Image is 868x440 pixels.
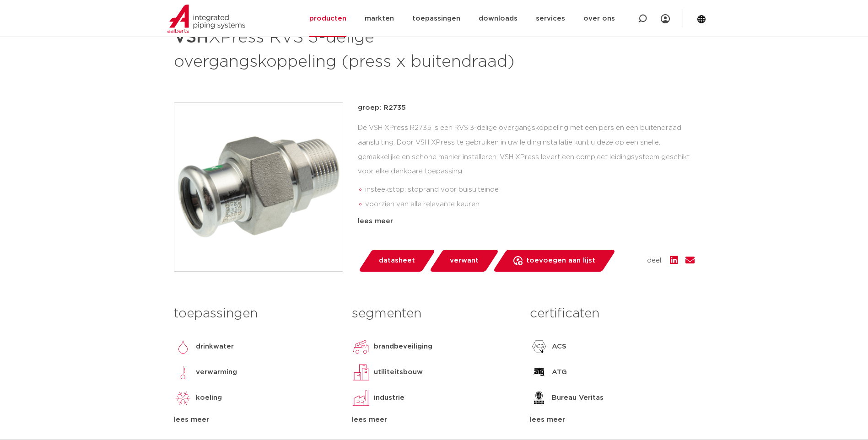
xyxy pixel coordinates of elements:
[365,212,695,226] li: Leak Before Pressed-functie
[174,389,192,407] img: koeling
[374,367,423,378] p: utiliteitsbouw
[365,182,695,197] li: insteekstop: stoprand voor buisuiteinde
[352,414,516,425] div: lees meer
[358,102,695,113] p: groep: R2735
[174,338,192,356] img: drinkwater
[358,121,695,212] div: De VSH XPress R2735 is een RVS 3-delige overgangskoppeling met een pers en een buitendraad aanslu...
[352,305,516,323] h3: segmenten
[174,24,518,73] h1: XPress RVS 3-delige overgangskoppeling (press x buitendraad)
[174,305,338,323] h3: toepassingen
[174,103,343,271] img: Product Image for VSH XPress RVS 3-delige overgangskoppeling (press x buitendraad)
[174,414,338,425] div: lees meer
[530,305,694,323] h3: certificaten
[358,216,695,227] div: lees meer
[379,253,415,268] span: datasheet
[352,363,370,381] img: utiliteitsbouw
[196,392,222,403] p: koeling
[174,363,192,381] img: verwarming
[530,363,548,381] img: ATG
[358,250,436,272] a: datasheet
[647,255,663,266] span: deel:
[530,389,548,407] img: Bureau Veritas
[530,338,548,356] img: ACS
[174,29,209,46] strong: VSH
[196,341,234,352] p: drinkwater
[552,392,604,403] p: Bureau Veritas
[374,341,432,352] p: brandbeveiliging
[552,341,566,352] p: ACS
[352,389,370,407] img: industrie
[552,367,567,378] p: ATG
[530,414,694,425] div: lees meer
[352,338,370,356] img: brandbeveiliging
[526,253,595,268] span: toevoegen aan lijst
[450,253,479,268] span: verwant
[196,367,237,378] p: verwarming
[429,250,499,272] a: verwant
[374,392,404,403] p: industrie
[365,197,695,212] li: voorzien van alle relevante keuren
